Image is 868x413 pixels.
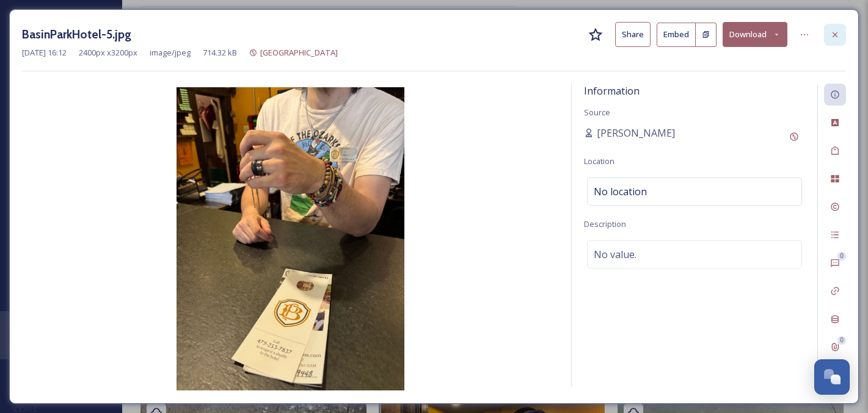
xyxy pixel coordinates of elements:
span: image/jpeg [150,47,191,59]
span: Location [584,156,615,167]
button: Download [723,22,787,47]
h3: BasinParkHotel-5.jpg [22,26,131,43]
span: No value. [594,247,636,262]
span: [PERSON_NAME] [597,126,675,140]
span: Source [584,107,610,118]
span: Description [584,218,626,229]
button: Embed [657,23,696,47]
span: [GEOGRAPHIC_DATA] [260,47,338,58]
span: 2400 px x 3200 px [79,47,137,59]
span: 714.32 kB [203,47,237,59]
span: No location [594,184,647,199]
span: [DATE] 16:12 [22,47,67,59]
span: Information [584,84,640,98]
button: Share [615,22,651,47]
img: BasinParkHotel-5.jpg [22,87,559,390]
div: 0 [837,252,846,260]
div: 0 [837,336,846,345]
button: Open Chat [814,359,850,395]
